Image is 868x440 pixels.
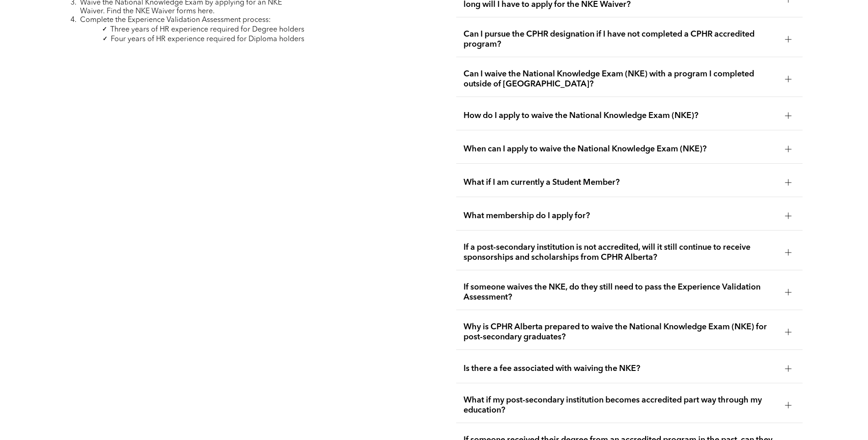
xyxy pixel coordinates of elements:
[80,16,271,24] span: Complete the Experience Validation Assessment process:
[464,177,778,188] span: What if I am currently a Student Member?
[110,26,304,33] span: Three years of HR experience required for Degree holders
[464,395,778,415] span: What if my post-secondary institution becomes accredited part way through my education?
[464,211,778,221] span: What membership do I apply for?
[464,364,778,374] span: Is there a fee associated with waiving the NKE?
[464,69,778,89] span: Can I waive the National Knowledge Exam (NKE) with a program I completed outside of [GEOGRAPHIC_D...
[464,144,778,154] span: When can I apply to waive the National Knowledge Exam (NKE)?
[111,36,304,43] span: Four years of HR experience required for Diploma holders
[464,322,778,342] span: Why is CPHR Alberta prepared to waive the National Knowledge Exam (NKE) for post-secondary gradua...
[464,111,778,121] span: How do I apply to waive the National Knowledge Exam (NKE)?
[464,29,778,49] span: Can I pursue the CPHR designation if I have not completed a CPHR accredited program?
[464,242,778,263] span: If a post-secondary institution is not accredited, will it still continue to receive sponsorships...
[464,282,778,302] span: If someone waives the NKE, do they still need to pass the Experience Validation Assessment?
